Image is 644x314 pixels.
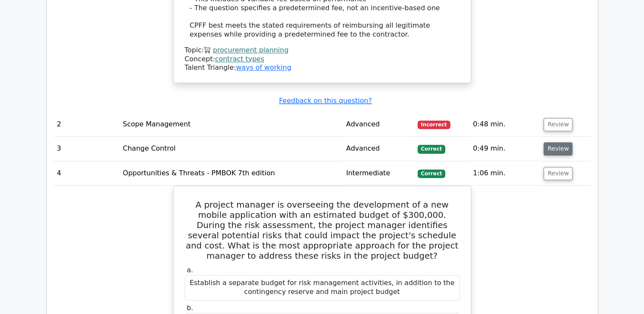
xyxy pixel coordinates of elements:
button: Review [544,167,572,180]
span: Correct [418,169,445,178]
span: Correct [418,145,445,153]
div: Concept: [185,55,460,64]
td: Intermediate [343,161,414,186]
td: 0:48 min. [469,112,540,137]
a: procurement planning [213,46,289,54]
button: Review [544,142,572,155]
a: Feedback on this question? [279,97,372,105]
td: 1:06 min. [469,161,540,186]
td: Change Control [120,137,343,161]
a: contract types [215,55,264,63]
td: Scope Management [120,112,343,137]
td: 4 [54,161,120,186]
td: 2 [54,112,120,137]
td: Advanced [343,112,414,137]
td: 0:49 min. [469,137,540,161]
span: a. [187,266,193,274]
span: Incorrect [418,120,450,129]
span: b. [187,304,193,312]
h5: A project manager is overseeing the development of a new mobile application with an estimated bud... [184,200,461,261]
a: ways of working [236,63,291,71]
div: Establish a separate budget for risk management activities, in addition to the contingency reserv... [185,275,460,300]
td: 3 [54,137,120,161]
div: Talent Triangle: [185,46,460,72]
td: Advanced [343,137,414,161]
td: Opportunities & Threats - PMBOK 7th edition [120,161,343,186]
div: Topic: [185,46,460,55]
button: Review [544,118,572,131]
